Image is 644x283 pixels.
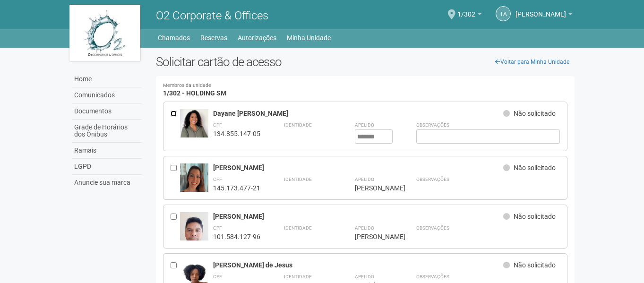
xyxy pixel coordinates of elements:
strong: Apelido [355,274,374,279]
div: 145.173.477-21 [213,184,260,192]
div: [PERSON_NAME] [355,232,393,241]
div: 134.855.147-05 [213,129,260,138]
a: Voltar para Minha Unidade [490,55,575,69]
a: Home [72,71,142,87]
strong: Apelido [355,177,374,182]
strong: Identidade [284,177,312,182]
span: O2 Corporate & Offices [156,9,268,22]
img: user.jpg [180,163,208,198]
img: user.jpg [180,109,208,137]
h4: 1/302 - HOLDING SM [163,83,568,97]
strong: Apelido [355,225,374,231]
small: Membros da unidade [163,83,568,88]
div: 101.584.127-96 [213,232,260,241]
span: Não solicitado [514,261,556,269]
a: Chamados [158,31,190,44]
strong: Observações [416,122,449,128]
a: Ramais [72,143,142,159]
strong: Observações [416,274,449,279]
strong: Identidade [284,274,312,279]
span: Não solicitado [514,110,556,117]
span: Não solicitado [514,213,556,220]
div: [PERSON_NAME] de Jesus [213,261,504,269]
div: [PERSON_NAME] [213,212,504,221]
strong: Identidade [284,225,312,231]
strong: Apelido [355,122,374,128]
a: Reservas [200,31,227,44]
a: 1/302 [457,12,481,19]
a: Grade de Horários dos Ônibus [72,120,142,143]
strong: CPF [213,122,222,128]
strong: CPF [213,274,222,279]
div: Dayane [PERSON_NAME] [213,109,504,118]
a: Minha Unidade [287,31,331,44]
a: LGPD [72,159,142,175]
strong: Observações [416,177,449,182]
strong: CPF [213,177,222,182]
a: Anuncie sua marca [72,175,142,190]
a: [PERSON_NAME] [515,12,572,19]
div: [PERSON_NAME] [213,163,504,172]
img: user.jpg [180,212,208,265]
h2: Solicitar cartão de acesso [156,55,575,69]
span: Thamiris Abdala [515,1,566,18]
img: logo.jpg [69,5,140,61]
strong: Identidade [284,122,312,128]
span: 1/302 [457,1,475,18]
span: Não solicitado [514,164,556,172]
strong: Observações [416,225,449,231]
strong: CPF [213,225,222,231]
a: Comunicados [72,87,142,103]
a: Documentos [72,103,142,120]
a: Autorizações [238,31,276,44]
a: TA [496,6,511,21]
div: [PERSON_NAME] [355,184,393,192]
